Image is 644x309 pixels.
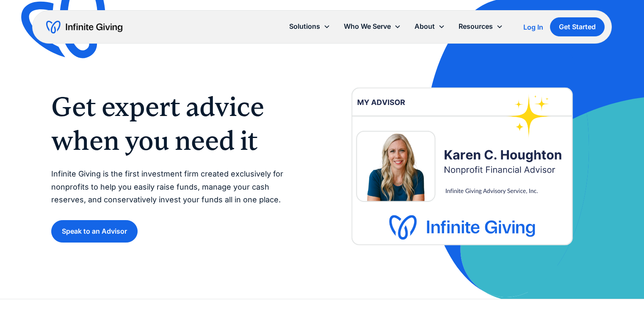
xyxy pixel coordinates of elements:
div: About [408,17,452,36]
div: Who We Serve [337,17,408,36]
div: Resources [452,17,510,36]
a: Speak to an Advisor [51,220,138,243]
a: Get Started [550,17,605,36]
div: Resources [459,21,493,32]
a: home [46,20,122,34]
div: Log In [523,24,543,30]
div: Who We Serve [344,21,391,32]
p: Infinite Giving is the first investment firm created exclusively for nonprofits to help you easil... [51,168,305,207]
h1: Get expert advice when you need it [51,90,305,157]
a: Log In [523,22,543,32]
div: Solutions [289,21,320,32]
div: About [415,21,435,32]
div: Solutions [282,17,337,36]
